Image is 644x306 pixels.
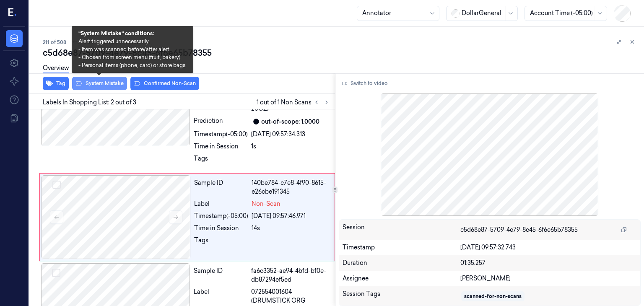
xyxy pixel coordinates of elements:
[460,274,637,283] div: [PERSON_NAME]
[460,243,637,252] div: [DATE] 09:57:32.743
[194,267,248,284] div: Sample ID
[72,77,127,90] button: System Mistake
[460,259,637,267] div: 01:35.257
[460,226,578,234] span: c5d68e87-5709-4e79-8c45-6f6e65b78355
[252,179,330,196] div: 140be784-c7e8-4f90-8615-e26cbe191345
[43,77,69,90] button: Tag
[251,142,330,151] div: 1s
[464,293,522,300] div: scanned-for-non-scans
[43,39,66,46] span: 211 of 508
[251,267,330,284] div: fa6c3352-ae94-4bfd-bf0e-db87294ef5ed
[52,181,61,189] button: Select row
[43,47,637,59] div: c5d68e87-5709-4e79-8c45-6f6e65b78355
[251,130,330,139] div: [DATE] 09:57:34.313
[194,224,248,233] div: Time in Session
[194,179,248,196] div: Sample ID
[52,269,60,277] button: Select row
[343,290,460,303] div: Session Tags
[343,259,460,267] div: Duration
[194,130,248,139] div: Timestamp (-05:00)
[343,243,460,252] div: Timestamp
[194,154,248,168] div: Tags
[43,64,69,73] a: Overview
[252,224,330,233] div: 14s
[252,200,280,208] span: Non-Scan
[343,274,460,283] div: Assignee
[194,200,248,208] div: Label
[257,97,332,107] span: 1 out of 1 Non Scans
[194,117,248,127] div: Prediction
[252,212,330,220] div: [DATE] 09:57:46.971
[194,142,248,151] div: Time in Session
[130,77,199,90] button: Confirmed Non-Scan
[339,77,391,90] button: Switch to video
[343,223,460,236] div: Session
[43,98,136,107] span: Labels In Shopping List: 2 out of 3
[194,212,248,220] div: Timestamp (-05:00)
[261,117,319,126] div: out-of-scope: 1.0000
[194,236,248,249] div: Tags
